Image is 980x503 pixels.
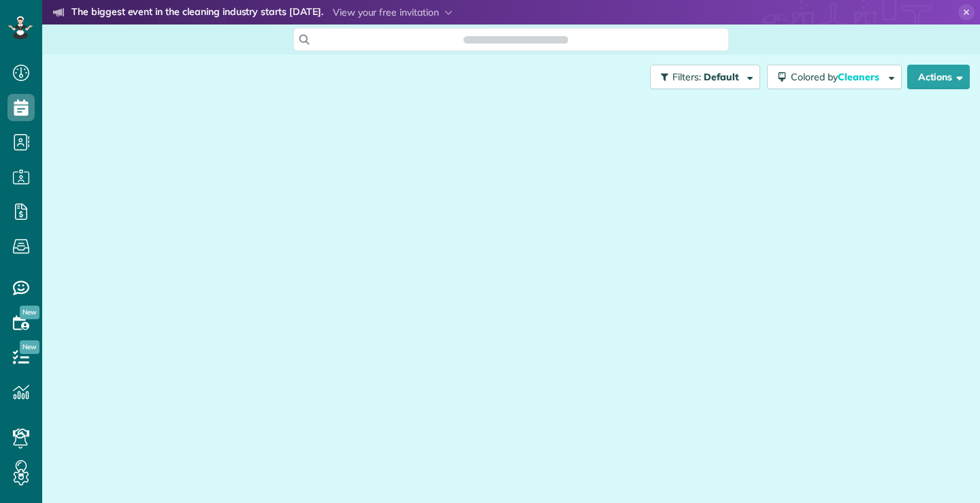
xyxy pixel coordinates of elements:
[791,71,884,83] span: Colored by
[20,306,39,319] span: New
[704,71,740,83] span: Default
[838,71,881,83] span: Cleaners
[767,65,902,89] button: Colored byCleaners
[71,5,323,20] strong: The biggest event in the cleaning industry starts [DATE].
[650,65,760,89] button: Filters: Default
[672,71,701,83] span: Filters:
[477,33,554,46] span: Search ZenMaid…
[907,65,970,89] button: Actions
[20,340,39,354] span: New
[643,65,760,89] a: Filters: Default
